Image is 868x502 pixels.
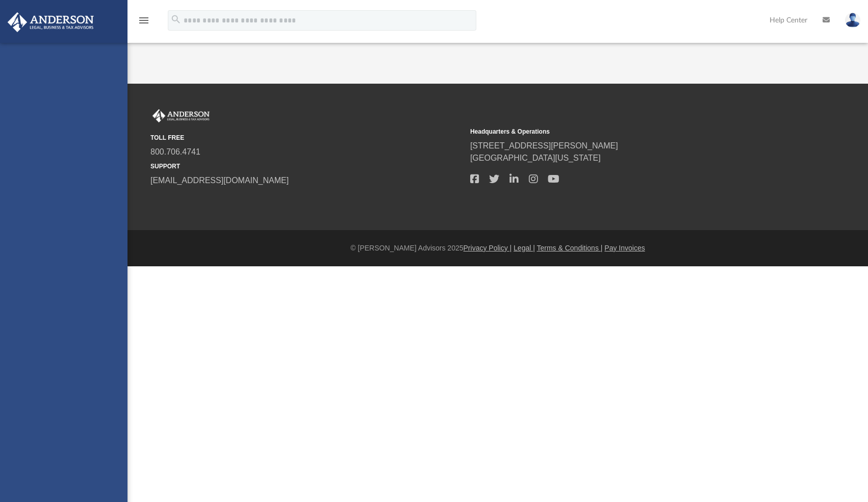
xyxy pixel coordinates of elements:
[464,244,512,252] a: Privacy Policy |
[470,127,783,136] small: Headquarters & Operations
[138,14,150,27] i: menu
[150,109,212,122] img: Anderson Advisors Platinum Portal
[537,244,603,252] a: Terms & Conditions |
[845,13,860,28] img: User Pic
[470,154,601,162] a: [GEOGRAPHIC_DATA][US_STATE]
[150,147,200,156] a: 800.706.4741
[170,14,182,25] i: search
[604,244,645,252] a: Pay Invoices
[127,243,868,254] div: © [PERSON_NAME] Advisors 2025
[150,176,289,185] a: [EMAIL_ADDRESS][DOMAIN_NAME]
[514,244,535,252] a: Legal |
[150,133,463,142] small: TOLL FREE
[470,141,618,150] a: [STREET_ADDRESS][PERSON_NAME]
[150,162,463,171] small: SUPPORT
[5,12,97,32] img: Anderson Advisors Platinum Portal
[138,19,150,27] a: menu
